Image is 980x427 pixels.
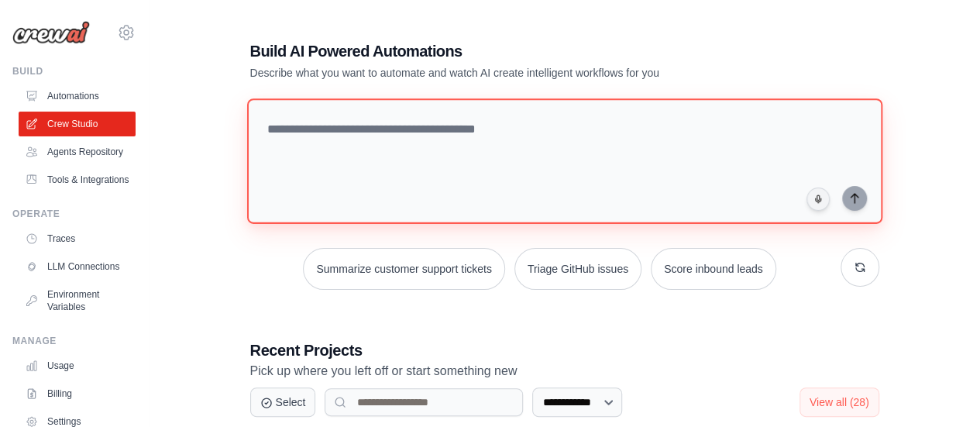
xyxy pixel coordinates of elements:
[19,112,136,136] a: Crew Studio
[12,208,136,220] div: Operate
[841,248,879,287] button: Get new suggestions
[19,84,136,108] a: Automations
[514,248,641,290] button: Triage GitHub issues
[250,339,879,361] h3: Recent Projects
[810,396,869,408] span: View all (28)
[250,361,879,381] p: Pick up where you left off or start something new
[651,248,776,290] button: Score inbound leads
[806,188,830,211] button: Click to speak your automation idea
[19,226,136,251] a: Traces
[19,254,136,279] a: LLM Connections
[799,387,879,417] button: View all (28)
[19,353,136,378] a: Usage
[250,40,771,62] h1: Build AI Powered Automations
[19,381,136,406] a: Billing
[12,21,90,44] img: Logo
[12,65,136,77] div: Build
[250,65,771,81] p: Describe what you want to automate and watch AI create intelligent workflows for you
[303,248,504,290] button: Summarize customer support tickets
[19,282,136,319] a: Environment Variables
[250,387,316,417] button: Select
[19,167,136,192] a: Tools & Integrations
[19,139,136,164] a: Agents Repository
[12,335,136,347] div: Manage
